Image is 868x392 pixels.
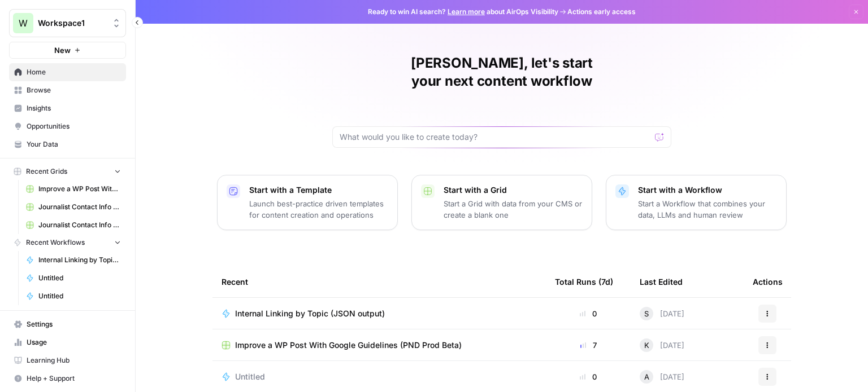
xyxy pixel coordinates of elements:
div: [DATE] [640,338,684,352]
span: Untitled [38,273,121,283]
a: Untitled [21,269,126,287]
div: 0 [555,371,622,382]
div: Total Runs (7d) [555,266,613,297]
a: Usage [9,333,126,351]
a: Insights [9,99,126,117]
span: Usage [27,337,121,347]
span: Learning Hub [27,355,121,365]
a: Learning Hub [9,351,126,369]
div: 7 [555,340,622,351]
span: Internal Linking by Topic (JSON output) [235,308,385,319]
button: Recent Grids [9,163,126,180]
span: W [19,16,28,30]
p: Start with a Workflow [638,184,777,196]
a: Internal Linking by Topic (JSON output) [222,308,537,319]
a: Browse [9,81,126,99]
a: Journalist Contact Info Finder v2 (LLM Based) - beta gm Grid [21,198,126,216]
span: Untitled [235,371,265,382]
div: [DATE] [640,307,684,320]
span: Journalist Contact Info Finder v2 (LLM Based) - beta gm Grid [38,202,121,212]
a: Internal Linking by Topic (JSON output) [21,251,126,269]
p: Start with a Grid [444,184,583,196]
div: Recent [222,266,537,297]
div: 0 [555,308,622,319]
button: Start with a GridStart a Grid with data from your CMS or create a blank one [411,175,592,230]
span: Insights [27,103,121,113]
a: Improve a WP Post With Google Guidelines (PND Prod Beta) [21,180,126,198]
button: Recent Workflows [9,234,126,251]
a: Your Data [9,135,126,153]
span: Workspace1 [38,17,106,29]
a: Untitled [222,371,537,382]
span: Ready to win AI search? about AirOps Visibility [368,7,558,17]
p: Launch best-practice driven templates for content creation and operations [249,198,388,221]
a: Learn more [448,7,485,16]
span: Settings [27,319,121,329]
span: S [644,308,649,319]
span: Recent Workflows [26,237,85,248]
span: Improve a WP Post With Google Guidelines (PND Prod Beta) [38,184,121,194]
div: Actions [753,266,783,297]
span: A [644,371,649,382]
a: Home [9,63,126,81]
button: Help + Support [9,369,126,387]
button: Workspace: Workspace1 [9,9,126,37]
p: Start a Grid with data from your CMS or create a blank one [444,198,583,221]
a: Opportunities [9,117,126,135]
input: What would you like to create today? [340,131,650,143]
button: Start with a WorkflowStart a Workflow that combines your data, LLMs and human review [606,175,787,230]
span: Home [27,67,121,77]
span: New [54,45,71,56]
span: Internal Linking by Topic (JSON output) [38,255,121,265]
span: Help + Support [27,373,121,384]
button: New [9,42,126,59]
span: Recent Grids [26,166,67,177]
p: Start a Workflow that combines your data, LLMs and human review [638,198,777,221]
h1: [PERSON_NAME], let's start your next content workflow [332,54,671,90]
span: Untitled [38,291,121,301]
span: K [644,340,649,351]
button: Start with a TemplateLaunch best-practice driven templates for content creation and operations [217,175,398,230]
a: Journalist Contact Info Finder v2 (LLM Based) Grid [21,216,126,234]
a: Settings [9,315,126,333]
span: Opportunities [27,121,121,131]
span: Improve a WP Post With Google Guidelines (PND Prod Beta) [235,340,462,351]
span: Your Data [27,139,121,149]
span: Actions early access [567,7,636,17]
p: Start with a Template [249,184,388,196]
div: [DATE] [640,370,684,384]
div: Last Edited [640,266,683,297]
a: Improve a WP Post With Google Guidelines (PND Prod Beta) [222,340,537,351]
a: Untitled [21,287,126,305]
span: Browse [27,85,121,95]
span: Journalist Contact Info Finder v2 (LLM Based) Grid [38,220,121,230]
